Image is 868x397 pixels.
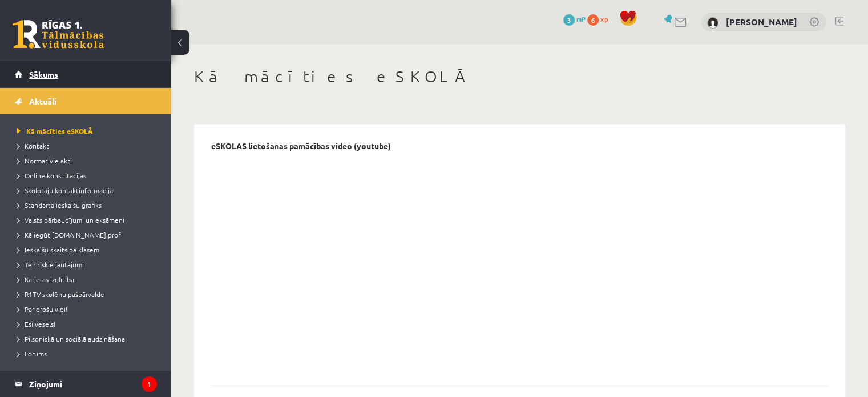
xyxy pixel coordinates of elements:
[17,304,67,314] span: Par drošu vidi!
[707,17,718,29] img: Maksims Danis
[17,215,160,225] a: Valsts pārbaudījumi un eksāmeni
[194,67,845,86] h1: Kā mācīties eSKOLĀ
[587,14,613,23] a: 6 xp
[17,171,86,180] span: Online konsultācijas
[13,20,104,49] a: Rīgas 1. Tālmācības vidusskola
[17,126,160,136] a: Kā mācīties eSKOLĀ
[563,14,575,26] span: 3
[17,319,55,328] span: Esi vesels!
[17,185,160,195] a: Skolotāju kontaktinformācija
[17,259,160,270] a: Tehniskie jautājumi
[17,156,72,165] span: Normatīvie akti
[29,371,157,397] legend: Ziņojumi
[17,260,84,269] span: Tehniskie jautājumi
[17,230,121,239] span: Kā iegūt [DOMAIN_NAME] prof
[17,126,93,135] span: Kā mācīties eSKOLĀ
[29,69,58,79] span: Sākums
[17,200,102,210] span: Standarta ieskaišu grafiks
[563,14,586,23] a: 3 mP
[17,170,160,181] a: Online konsultācijas
[17,245,99,254] span: Ieskaišu skaits pa klasēm
[17,244,160,255] a: Ieskaišu skaits pa klasēm
[17,290,104,299] span: R1TV skolēnu pašpārvalde
[17,304,160,314] a: Par drošu vidi!
[17,274,160,284] a: Karjeras izglītība
[17,141,160,151] a: Kontakti
[17,186,113,195] span: Skolotāju kontaktinformācija
[17,334,160,344] a: Pilsoniskā un sociālā audzināšana
[142,376,157,392] i: 1
[29,96,56,106] span: Aktuāli
[17,200,160,210] a: Standarta ieskaišu grafiks
[17,289,160,299] a: R1TV skolēnu pašpārvalde
[17,155,160,166] a: Normatīvie akti
[15,61,157,87] a: Sākums
[17,141,51,150] span: Kontakti
[17,215,124,224] span: Valsts pārbaudījumi un eksāmeni
[576,14,586,23] span: mP
[17,349,47,358] span: Forums
[726,16,797,27] a: [PERSON_NAME]
[17,319,160,329] a: Esi vesels!
[587,14,599,26] span: 6
[17,230,160,240] a: Kā iegūt [DOMAIN_NAME] prof
[600,14,608,23] span: xp
[17,348,160,359] a: Forums
[17,275,74,284] span: Karjeras izglītība
[17,334,125,343] span: Pilsoniskā un sociālā audzināšana
[15,88,157,114] a: Aktuāli
[211,141,391,151] p: eSKOLAS lietošanas pamācības video (youtube)
[15,371,157,397] a: Ziņojumi1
